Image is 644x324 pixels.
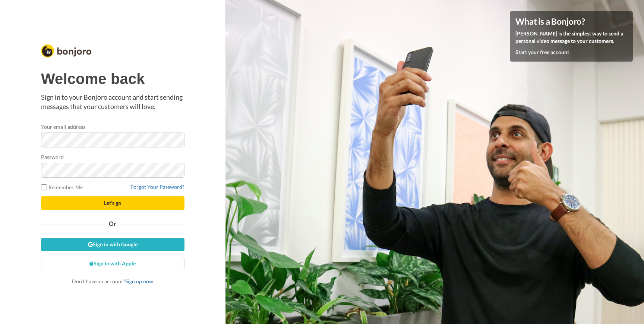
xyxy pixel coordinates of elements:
a: Forgot Your Password? [130,184,184,190]
input: Remember Me [41,184,47,190]
h4: What is a Bonjoro? [515,17,627,26]
label: Remember Me [41,183,83,191]
span: Or [107,221,118,226]
a: Start your free account [515,49,569,55]
p: Sign in to your Bonjoro account and start sending messages that your customers will love. [41,93,184,112]
button: Let's go [41,196,184,210]
a: Sign up now [125,278,153,284]
a: Sign in with Google [41,238,184,251]
h1: Welcome back [41,71,184,87]
span: Let's go [104,200,121,206]
label: Password [41,153,64,161]
p: [PERSON_NAME] is the simplest way to send a personal video message to your customers. [515,30,627,45]
a: Sign in with Apple [41,257,184,270]
span: Don’t have an account? [72,278,153,284]
label: Your email address [41,123,85,131]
